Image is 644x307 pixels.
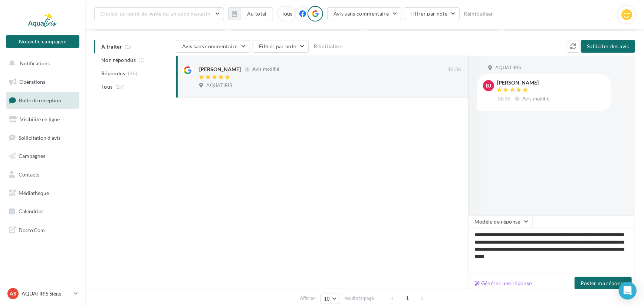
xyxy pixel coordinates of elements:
[6,35,79,48] button: Nouvelle campagne
[333,10,389,17] span: Avis sans commentaire
[20,116,60,122] span: Visibilité en ligne
[4,74,81,90] a: Opérations
[497,80,551,85] div: [PERSON_NAME]
[575,277,632,290] button: Poster ma réponse
[252,66,279,72] span: Avis modifié
[6,287,79,301] a: AS AQUATIRIS Siège
[139,57,145,63] span: (1)
[324,296,330,302] span: 10
[19,97,61,103] span: Boîte de réception
[20,60,50,66] span: Notifications
[128,70,137,76] span: (26)
[228,7,273,20] button: Au total
[10,290,16,297] span: AS
[22,290,71,297] p: AQUATIRIS Siège
[19,134,60,141] span: Sollicitation d'avis
[486,82,492,89] span: bj
[19,225,45,235] span: Docto'Com
[176,40,250,53] button: Avis sans commentaire
[522,96,549,102] span: Avis modifié
[101,10,210,17] span: Choisir un point de vente ou un code magasin
[448,66,461,73] span: 16:36
[94,7,224,20] button: Choisir un point de vente ou un code magasin
[4,167,81,182] a: Contacts
[19,79,45,85] span: Opérations
[199,66,241,73] div: [PERSON_NAME]
[4,185,81,201] a: Médiathèque
[19,190,49,196] span: Médiathèque
[206,82,232,89] span: AQUATIRIS
[344,295,374,302] span: résultats/page
[4,92,81,108] a: Boîte de réception
[277,6,297,22] div: Tous
[19,153,45,159] span: Campagnes
[182,43,237,49] span: Avis sans commentaire
[101,70,125,77] span: Répondus
[581,40,635,53] button: Solliciter des avis
[300,295,316,302] span: Afficher
[311,42,347,51] button: Réinitialiser
[497,96,511,102] span: 16:36
[115,84,125,90] span: (27)
[101,56,136,64] span: Non répondus
[4,112,81,127] a: Visibilité en ligne
[4,56,78,71] button: Notifications
[321,294,339,304] button: 10
[19,171,39,178] span: Contacts
[19,208,43,214] span: Calendrier
[4,130,81,146] a: Sollicitation d'avis
[253,40,309,53] button: Filtrer par note
[471,279,535,288] button: Générer une réponse
[619,282,637,300] div: Open Intercom Messenger
[404,7,460,20] button: Filtrer par note
[241,7,273,20] button: Au total
[4,148,81,164] a: Campagnes
[468,215,533,228] button: Modèle de réponse
[4,222,81,238] a: Docto'Com
[461,9,496,18] button: Réinitialiser
[402,292,414,304] span: 1
[327,7,401,20] button: Avis sans commentaire
[4,204,81,219] a: Calendrier
[495,65,521,71] span: AQUATIRIS
[101,83,112,90] span: Tous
